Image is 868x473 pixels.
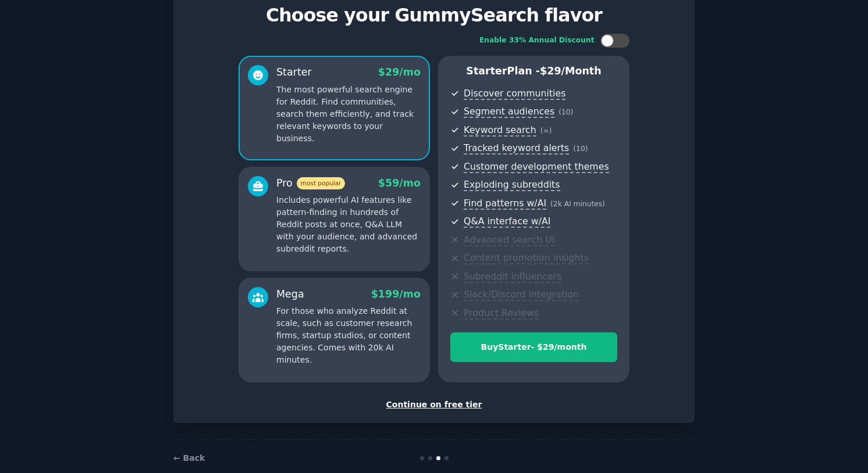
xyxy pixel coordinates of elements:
span: Tracked keyword alerts [464,142,569,155]
button: BuyStarter- $29/month [450,332,617,362]
p: Starter Plan - [450,64,617,78]
div: Enable 33% Annual Discount [479,35,595,46]
span: Product Reviews [464,307,539,320]
span: ( 2k AI minutes ) [550,200,605,208]
p: Includes powerful AI features like pattern-finding in hundreds of Reddit posts at once, Q&A LLM w... [276,194,421,255]
span: Customer development themes [464,161,609,173]
p: Choose your GummySearch flavor [186,5,682,26]
span: Exploding subreddits [464,179,560,191]
span: Advanced search UI [464,234,554,246]
div: Continue on free tier [186,399,682,411]
div: Mega [276,287,304,302]
span: Content promotion insights [464,252,589,264]
span: Subreddit influencers [464,271,561,283]
span: Slack/Discord integration [464,289,579,301]
div: Buy Starter - $ 29 /month [451,341,617,353]
span: Q&A interface w/AI [464,216,550,228]
span: ( ∞ ) [540,127,552,135]
span: $ 199 /mo [371,288,421,300]
div: Pro [276,176,345,191]
span: $ 29 /month [540,65,602,77]
span: most popular [297,177,346,189]
span: Segment audiences [464,106,554,118]
p: For those who analyze Reddit at scale, such as customer research firms, startup studios, or conte... [276,305,421,366]
a: ← Back [173,453,205,463]
span: ( 10 ) [573,145,588,153]
p: The most powerful search engine for Reddit. Find communities, search them efficiently, and track ... [276,84,421,145]
span: Discover communities [464,88,565,100]
span: Keyword search [464,124,536,137]
div: Starter [276,65,312,80]
span: $ 29 /mo [378,66,421,78]
span: $ 59 /mo [378,177,421,189]
span: Find patterns w/AI [464,198,546,210]
span: ( 10 ) [558,108,573,116]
